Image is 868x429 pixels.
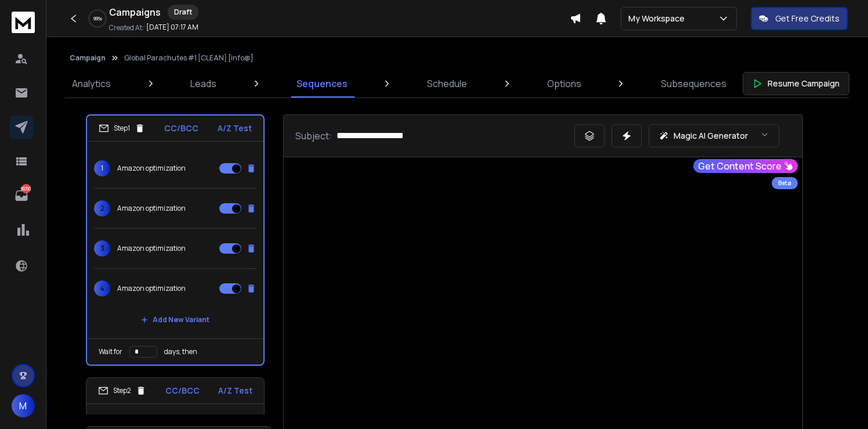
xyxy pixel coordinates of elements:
[295,129,332,143] p: Subject:
[70,53,106,63] button: Campaign
[94,200,110,217] span: 2
[290,70,355,98] a: Sequences
[117,284,186,293] p: Amazon optimization
[190,77,216,91] p: Leads
[124,53,254,63] p: Global Parachutes #1 [CLEAN] [info@]
[132,308,219,331] button: Add New Variant
[117,244,186,253] p: Amazon optimization
[654,70,733,98] a: Subsequences
[12,394,35,417] button: M
[99,123,145,134] div: Step 1
[99,347,122,356] p: Wait for
[165,385,200,396] p: CC/BCC
[218,385,252,396] p: A/Z Test
[117,164,186,173] p: Amazon optimization
[420,70,474,98] a: Schedule
[21,184,31,193] p: 8250
[661,77,726,91] p: Subsequences
[109,23,144,33] p: Created At:
[751,7,848,30] button: Get Free Credits
[12,12,35,33] img: logo
[164,122,198,134] p: CC/BCC
[109,5,161,19] h1: Campaigns
[547,77,581,91] p: Options
[540,70,588,98] a: Options
[296,77,348,91] p: Sequences
[93,15,102,22] p: 99 %
[218,122,252,134] p: A/Z Test
[674,130,748,142] p: Magic AI Generator
[98,385,146,396] div: Step 2
[649,124,779,147] button: Magic AI Generator
[164,347,197,356] p: days, then
[693,159,798,173] button: Get Content Score
[146,23,198,32] p: [DATE] 07:17 AM
[86,114,265,366] li: Step1CC/BCCA/Z Test1Amazon optimization2Amazon optimization3Amazon optimization4Amazon optimizati...
[775,13,840,24] p: Get Free Credits
[94,280,110,297] span: 4
[168,5,198,20] div: Draft
[94,160,110,176] span: 1
[743,72,849,95] button: Resume Campaign
[628,13,689,24] p: My Workspace
[72,77,111,91] p: Analytics
[10,184,33,207] a: 8250
[427,77,467,91] p: Schedule
[94,240,110,257] span: 3
[183,70,223,98] a: Leads
[117,204,186,213] p: Amazon optimization
[65,70,118,98] a: Analytics
[772,177,798,189] div: Beta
